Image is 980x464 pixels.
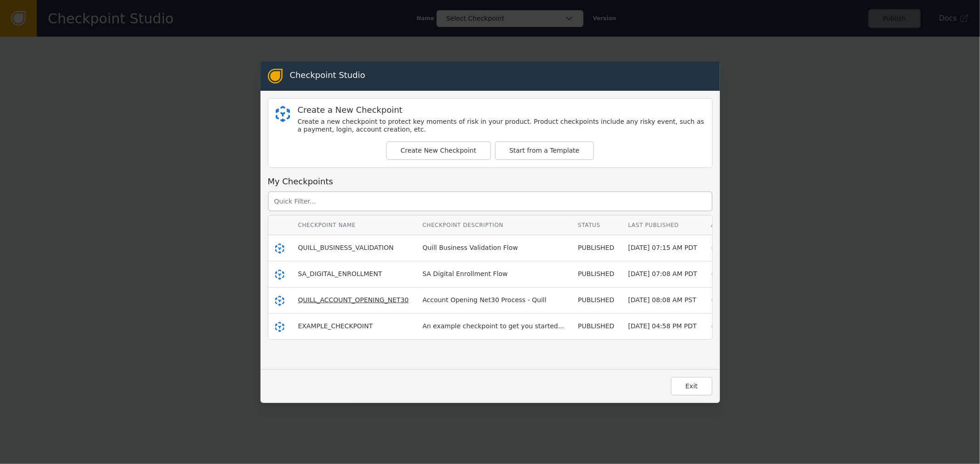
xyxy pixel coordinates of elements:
[621,215,704,235] th: Last Published
[290,69,365,83] div: Checkpoint Studio
[704,215,745,235] th: Actions
[386,141,491,160] button: Create New Checkpoint
[298,106,705,114] div: Create a New Checkpoint
[578,295,614,305] div: PUBLISHED
[671,377,713,396] button: Exit
[298,244,394,251] span: QUILL_BUSINESS_VALIDATION
[628,321,697,331] div: [DATE] 04:58 PM PDT
[268,175,713,188] div: My Checkpoints
[578,269,614,279] div: PUBLISHED
[628,269,697,279] div: [DATE] 07:08 AM PDT
[291,215,416,235] th: Checkpoint Name
[578,243,614,253] div: PUBLISHED
[578,321,614,331] div: PUBLISHED
[571,215,621,235] th: Status
[495,141,595,160] button: Start from a Template
[298,118,705,134] div: Create a new checkpoint to protect key moments of risk in your product. Product checkpoints inclu...
[628,243,697,253] div: [DATE] 07:15 AM PDT
[268,191,713,211] input: Quick Filter...
[423,296,547,304] span: Account Opening Net30 Process - Quill
[628,295,697,305] div: [DATE] 08:08 AM PST
[298,270,382,277] span: SA_DIGITAL_ENROLLMENT
[298,296,409,304] span: QUILL_ACCOUNT_OPENING_NET30
[423,270,508,277] span: SA Digital Enrollment Flow
[423,244,518,251] span: Quill Business Validation Flow
[423,321,564,331] div: An example checkpoint to get you started...
[416,215,571,235] th: Checkpoint Description
[298,322,373,330] span: EXAMPLE_CHECKPOINT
